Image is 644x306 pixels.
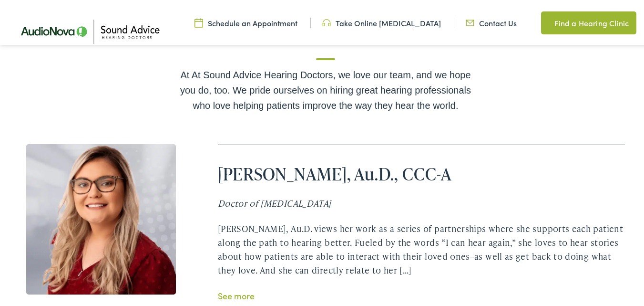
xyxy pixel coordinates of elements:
[194,16,203,26] img: Calendar icon in a unique green color, symbolizing scheduling or date-related features.
[466,16,517,26] a: Contact Us
[194,16,297,26] a: Schedule an Appointment
[173,65,478,111] div: At At Sound Advice Hearing Doctors, we love our team, and we hope you do, too. We pride ourselves...
[218,162,625,182] h2: [PERSON_NAME], Au.D., CCC-A
[541,10,636,32] a: Find a Hearing Clinic
[218,220,625,275] div: [PERSON_NAME], Au.D. views her work as a series of partnerships where she supports each patient a...
[218,288,255,300] a: See more
[322,16,441,26] a: Take Online [MEDICAL_DATA]
[466,16,474,26] img: Icon representing mail communication in a unique green color, indicative of contact or communicat...
[218,195,331,207] i: Doctor of [MEDICAL_DATA]
[322,16,331,26] img: Headphone icon in a unique green color, suggesting audio-related services or features.
[541,15,550,27] img: Map pin icon in a unique green color, indicating location-related features or services.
